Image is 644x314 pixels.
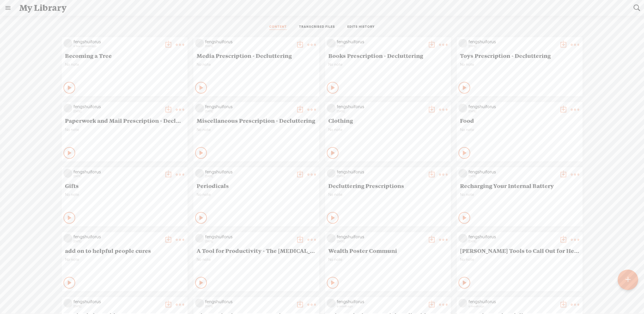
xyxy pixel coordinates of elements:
div: fengshuiforus [468,104,556,110]
div: a few seconds ago [73,44,161,48]
img: videoLoading.png [458,169,467,178]
div: [DATE] [337,175,425,178]
div: fengshuiforus [468,234,556,240]
div: fengshuiforus [337,104,425,110]
a: EDITS HISTORY [347,25,375,30]
span: No note [328,127,448,132]
span: No note [460,192,579,197]
div: fengshuiforus [205,234,293,240]
span: Clothing [328,117,448,124]
div: fengshuiforus [205,39,293,45]
div: a month ago [468,305,556,308]
div: fengshuiforus [337,169,425,175]
div: [DATE] [205,240,293,243]
span: No note [65,257,184,262]
div: fengshuiforus [468,299,556,305]
div: [DATE] [337,110,425,113]
div: My Library [15,0,629,15]
img: videoLoading.png [327,234,336,243]
div: fengshuiforus [468,169,556,175]
img: videoLoading.png [458,299,467,308]
span: Decluttering Prescriptions [328,182,448,189]
div: [DATE] [73,240,161,243]
span: No note [197,127,316,132]
span: Wealth Poster Communi [328,247,448,254]
span: Periodicals [197,182,316,189]
img: videoLoading.png [195,39,204,48]
span: No note [197,62,316,67]
img: videoLoading.png [327,169,336,178]
div: fengshuiforus [205,299,293,305]
span: No note [328,62,448,67]
span: Miscellaneous Prescription - Decluttering [197,117,316,124]
span: No note [460,127,579,132]
div: fengshuiforus [73,234,161,240]
img: videoLoading.png [458,234,467,243]
div: [DATE] [205,305,293,308]
div: fengshuiforus [468,39,556,45]
div: [DATE] [337,44,425,48]
span: No note [328,192,448,197]
div: fengshuiforus [337,299,425,305]
div: [DATE] [468,110,556,113]
div: [DATE] [468,175,556,178]
span: A Tool for Productivity - The [MEDICAL_DATA] List [197,247,316,254]
img: videoLoading.png [63,104,72,113]
div: [DATE] [205,44,293,48]
div: a month ago [337,305,425,308]
span: Books Prescription - Decluttering [328,52,448,59]
div: fengshuiforus [73,39,161,45]
img: videoLoading.png [458,104,467,113]
a: TRANSCRIBED FILES [299,25,335,30]
img: videoLoading.png [63,169,72,178]
span: Recharging Your Internal Battery [460,182,579,189]
div: [DATE] [73,175,161,178]
span: No note [328,257,448,262]
div: [DATE] [468,240,556,243]
div: fengshuiforus [73,299,161,305]
img: videoLoading.png [63,39,72,48]
span: No note [65,127,184,132]
img: videoLoading.png [327,104,336,113]
img: videoLoading.png [327,299,336,308]
span: Food [460,117,579,124]
img: videoLoading.png [195,299,204,308]
span: Gifts [65,182,184,189]
span: [PERSON_NAME] Tools to Call Out for Help [460,247,579,254]
span: Media Prescription - Decluttering [197,52,316,59]
img: videoLoading.png [327,39,336,48]
span: Toys Prescription - Decluttering [460,52,579,59]
div: fengshuiforus [205,169,293,175]
img: videoLoading.png [195,104,204,113]
span: No note [460,62,579,67]
span: No note [460,257,579,262]
div: [DATE] [337,240,425,243]
div: fengshuiforus [205,104,293,110]
img: videoLoading.png [195,234,204,243]
div: fengshuiforus [337,39,425,45]
div: [DATE] [73,110,161,113]
div: [DATE] [73,305,161,308]
img: videoLoading.png [195,169,204,178]
span: No note [197,192,316,197]
div: fengshuiforus [337,234,425,240]
div: [DATE] [205,175,293,178]
span: add on to helpful people cures [65,247,184,254]
span: No note [197,257,316,262]
span: No note [65,62,184,67]
img: videoLoading.png [63,234,72,243]
span: Becoming a Tree [65,52,184,59]
div: fengshuiforus [73,169,161,175]
span: No note [65,192,184,197]
div: fengshuiforus [73,104,161,110]
span: Paperwork and Mail Prescription - Decluttering [65,117,184,124]
div: [DATE] [468,44,556,48]
div: [DATE] [205,110,293,113]
img: videoLoading.png [63,299,72,308]
img: videoLoading.png [458,39,467,48]
a: CONTENT [269,25,287,30]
